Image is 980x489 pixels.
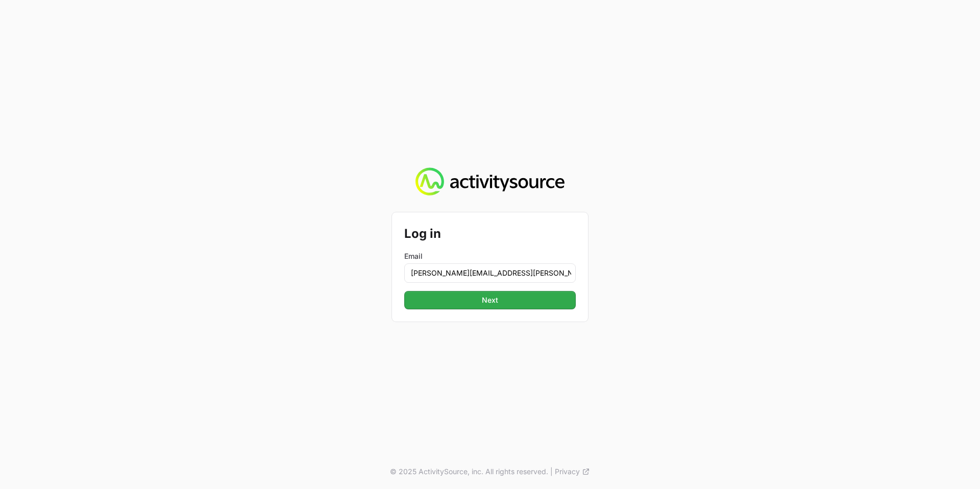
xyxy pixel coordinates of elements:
[404,225,576,243] h2: Log in
[404,251,576,261] label: Email
[390,467,548,477] p: © 2025 ActivitySource, inc. All rights reserved.
[550,467,553,477] span: |
[482,294,498,306] span: Next
[404,291,576,309] button: Next
[555,467,590,477] a: Privacy
[415,167,564,196] img: Activity Source
[404,263,576,283] input: Enter your email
